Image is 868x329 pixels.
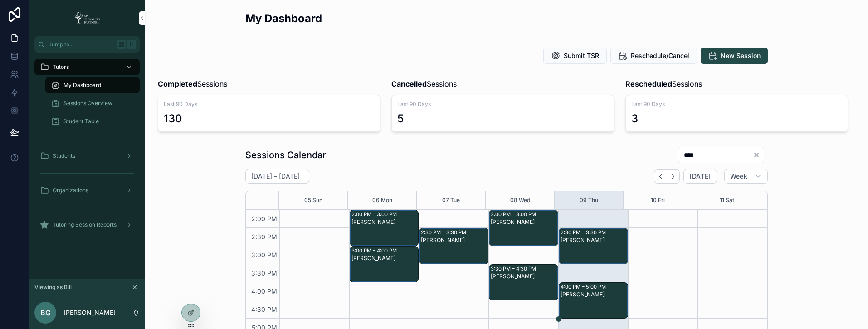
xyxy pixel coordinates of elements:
div: 4:00 PM – 5:00 PM[PERSON_NAME] [559,283,628,318]
span: Organizations [53,187,88,194]
strong: Completed [158,79,197,88]
div: 2:00 PM – 3:00 PM[PERSON_NAME] [350,210,419,246]
span: Reschedule/Cancel [631,51,689,60]
div: [PERSON_NAME] [351,255,418,262]
button: 06 Mon [372,191,392,209]
span: Sessions Overview [63,100,112,107]
span: 3:00 PM [249,251,279,259]
div: 2:00 PM – 3:00 PM [351,211,399,218]
a: Organizations [34,182,140,198]
button: Clear [753,151,764,159]
div: 2:30 PM – 3:30 PM[PERSON_NAME] [419,228,488,264]
span: Sessions [158,78,227,89]
strong: Cancelled [391,79,427,88]
button: 10 Fri [651,191,665,209]
span: Last 90 Days [164,101,375,108]
p: [PERSON_NAME] [63,308,116,317]
button: [DATE] [683,169,717,184]
span: New Session [721,51,761,60]
button: Week [724,169,768,184]
span: Last 90 Days [397,101,608,108]
div: 2:30 PM – 3:30 PM [421,229,468,236]
div: 2:00 PM – 3:00 PM[PERSON_NAME] [489,210,558,246]
span: Sessions [391,78,457,89]
div: 3:00 PM – 4:00 PM[PERSON_NAME] [350,247,419,282]
span: Tutoring Session Reports [53,221,117,228]
div: [PERSON_NAME] [491,218,557,226]
div: 3:00 PM – 4:00 PM [351,247,399,254]
button: 05 Sun [304,191,322,209]
button: Jump to...K [34,36,140,53]
img: App logo [71,11,103,25]
div: 2:00 PM – 3:00 PM [491,211,538,218]
span: Sessions [625,78,702,89]
span: 4:00 PM [249,287,279,295]
button: 11 Sat [720,191,734,209]
a: Students [34,148,140,164]
div: 3:30 PM – 4:30 PM[PERSON_NAME] [489,265,558,300]
div: 5 [397,111,404,126]
strong: Rescheduled [625,79,672,88]
div: 3:30 PM – 4:30 PM [491,265,538,272]
button: 09 Thu [580,191,598,209]
h1: Sessions Calendar [245,149,326,161]
span: Last 90 Days [631,101,842,108]
a: Student Table [45,113,140,130]
a: My Dashboard [45,77,140,93]
button: Submit TSR [543,48,607,64]
div: 130 [164,111,182,126]
button: New Session [701,48,768,64]
button: Back [654,169,667,184]
button: 07 Tue [442,191,460,209]
span: Jump to... [49,41,113,48]
span: 4:30 PM [249,305,279,313]
button: 08 Wed [510,191,530,209]
div: [PERSON_NAME] [561,237,627,244]
span: Students [53,152,75,160]
span: 2:30 PM [249,233,279,241]
h2: My Dashboard [245,11,322,26]
a: Tutoring Session Reports [34,217,140,233]
span: 2:00 PM [249,215,279,223]
div: [PERSON_NAME] [491,273,557,280]
div: 4:00 PM – 5:00 PM [561,283,608,290]
a: Tutors [34,59,140,75]
button: Next [667,169,680,184]
div: 2:30 PM – 3:30 PM [561,229,608,236]
h2: [DATE] – [DATE] [251,172,300,181]
span: My Dashboard [63,82,101,89]
span: Viewing as Bill [34,284,72,291]
div: [PERSON_NAME] [421,237,488,244]
button: Reschedule/Cancel [610,48,697,64]
span: Tutors [53,63,69,71]
span: 3:30 PM [249,269,279,277]
div: 3 [631,111,638,126]
span: Student Table [63,118,99,125]
span: Week [730,172,747,180]
span: Submit TSR [564,51,599,60]
div: [PERSON_NAME] [351,218,418,226]
span: [DATE] [689,172,711,180]
div: 2:30 PM – 3:30 PM[PERSON_NAME] [559,228,628,264]
div: scrollable content [29,53,145,245]
div: [PERSON_NAME] [561,291,627,298]
span: BG [40,307,51,318]
a: Sessions Overview [45,95,140,111]
span: K [128,41,135,48]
